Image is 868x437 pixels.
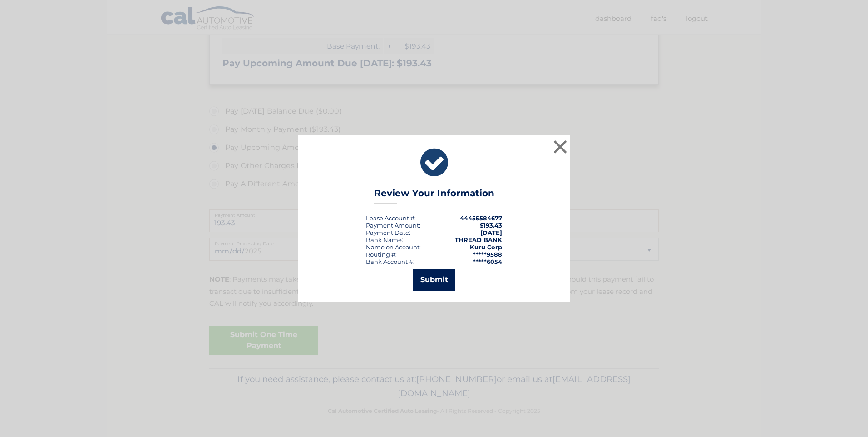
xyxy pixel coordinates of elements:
span: [DATE] [480,229,502,236]
div: : [366,229,410,236]
div: Routing #: [366,251,397,258]
button: × [551,138,569,156]
h3: Review Your Information [374,188,494,204]
div: Lease Account #: [366,214,416,222]
strong: THREAD BANK [455,236,502,243]
button: Submit [413,269,455,291]
div: Payment Amount: [366,222,420,229]
strong: 44455584677 [460,214,502,222]
span: $193.43 [480,222,502,229]
div: Bank Account #: [366,258,414,265]
div: Name on Account: [366,243,421,251]
span: Payment Date [366,229,409,236]
strong: Kuru Corp [470,243,502,251]
div: Bank Name: [366,236,403,243]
